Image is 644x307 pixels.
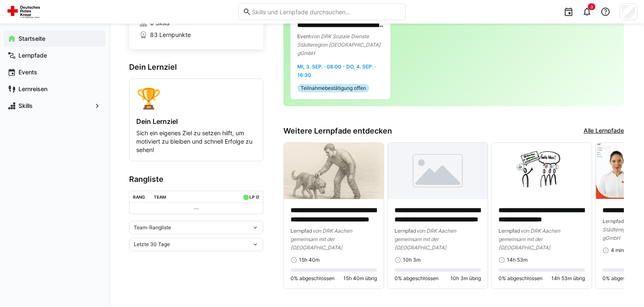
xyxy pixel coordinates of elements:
[492,143,592,199] img: image
[551,275,585,282] span: 14h 53m übrig
[284,143,384,199] img: image
[590,4,593,9] span: 3
[395,228,416,234] span: Lernpfad
[395,228,456,251] span: von DRK Aachen gemeinsam mit der [GEOGRAPHIC_DATA]
[343,275,377,282] span: 15h 40m übrig
[297,33,380,56] span: von DRK Soziale Dienste Städteregion [GEOGRAPHIC_DATA] gGmbH
[136,129,256,154] p: Sich ein eigenes Ziel zu setzen hilft, um motiviert zu bleiben und schnell Erfolge zu sehen!
[301,85,366,92] span: Teilnahmebestätigung offen
[251,8,401,16] input: Skills und Lernpfade durchsuchen…
[136,117,256,126] h4: Dein Lernziel
[134,224,171,231] span: Team-Rangliste
[299,257,319,263] span: 15h 40m
[256,193,260,200] a: ø
[584,126,624,136] a: Alle Lernpfade
[602,218,624,224] span: Lernpfad
[154,194,166,199] div: Team
[499,228,520,234] span: Lernpfad
[133,194,145,199] div: Rang
[499,228,560,251] span: von DRK Aachen gemeinsam mit der [GEOGRAPHIC_DATA]
[291,275,335,282] span: 0% abgeschlossen
[499,275,543,282] span: 0% abgeschlossen
[395,275,439,282] span: 0% abgeschlossen
[283,126,392,136] h3: Weitere Lernpfade entdecken
[611,247,624,254] span: 4 min
[291,228,352,251] span: von DRK Aachen gemeinsam mit der [GEOGRAPHIC_DATA]
[507,257,527,263] span: 14h 53m
[403,257,421,263] span: 10h 3m
[134,241,170,248] span: Letzte 30 Tage
[150,31,191,39] span: 83 Lernpunkte
[450,275,481,282] span: 10h 3m übrig
[388,143,488,199] img: image
[249,194,254,199] div: LP
[129,63,263,72] h3: Dein Lernziel
[297,63,376,78] span: Mi, 3. Sep. · 08:00 - Do, 4. Sep. · 16:30
[136,86,256,110] div: 🏆
[297,33,311,39] span: Event
[291,228,312,234] span: Lernpfad
[129,175,263,184] h3: Rangliste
